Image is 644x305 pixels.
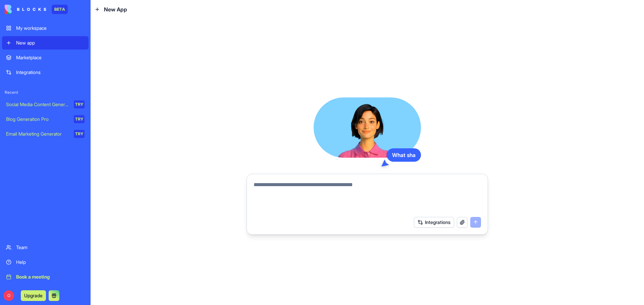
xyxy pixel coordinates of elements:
img: logo [5,5,46,14]
span: New App [104,5,127,13]
div: BETA [52,5,68,14]
span: Recent [2,90,89,95]
button: Integrations [414,217,454,228]
a: Book a meeting [2,270,89,284]
div: TRY [74,115,85,123]
a: Blog Generation ProTRY [2,112,89,126]
div: Email Marketing Generator [6,131,69,137]
div: Blog Generation Pro [6,116,69,123]
a: Upgrade [21,292,46,299]
div: TRY [74,100,85,108]
button: Upgrade [21,290,46,301]
a: Integrations [2,66,89,79]
a: Social Media Content GeneratorTRY [2,98,89,111]
div: New app [16,40,85,46]
a: Email Marketing GeneratorTRY [2,127,89,141]
div: What sha [387,148,421,162]
div: Help [16,259,85,265]
a: Help [2,255,89,269]
a: Team [2,241,89,254]
a: My workspace [2,21,89,35]
div: My workspace [16,25,85,31]
a: Marketplace [2,51,89,64]
div: TRY [74,130,85,138]
div: Marketplace [16,54,85,61]
div: Book a meeting [16,274,85,280]
div: Team [16,244,85,251]
div: Integrations [16,69,85,76]
div: Social Media Content Generator [6,101,69,108]
a: New app [2,36,89,50]
span: O [3,290,14,301]
a: BETA [5,5,68,14]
